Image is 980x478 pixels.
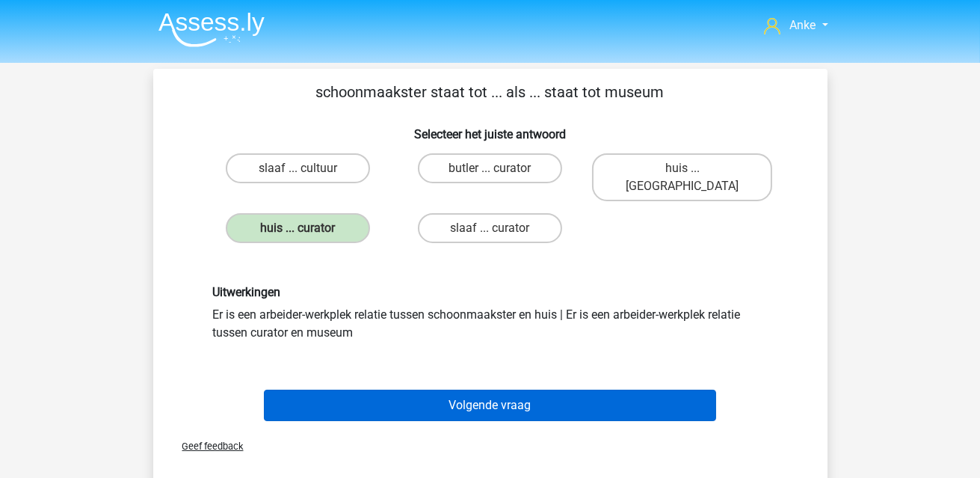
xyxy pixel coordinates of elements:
[758,16,833,34] a: Anke
[592,153,772,201] label: huis ... [GEOGRAPHIC_DATA]
[418,213,562,243] label: slaaf ... curator
[158,12,265,47] img: Assessly
[418,153,562,183] label: butler ... curator
[177,81,804,103] p: schoonmaakster staat tot ... als ... staat tot museum
[226,213,370,243] label: huis ... curator
[264,390,716,421] button: Volgende vraag
[170,441,244,452] span: Geef feedback
[202,285,779,341] div: Er is een arbeider-werkplek relatie tussen schoonmaakster en huis | Er is een arbeider-werkplek r...
[226,153,370,183] label: slaaf ... cultuur
[177,115,804,141] h6: Selecteer het juiste antwoord
[213,285,768,299] h6: Uitwerkingen
[789,18,816,32] span: Anke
